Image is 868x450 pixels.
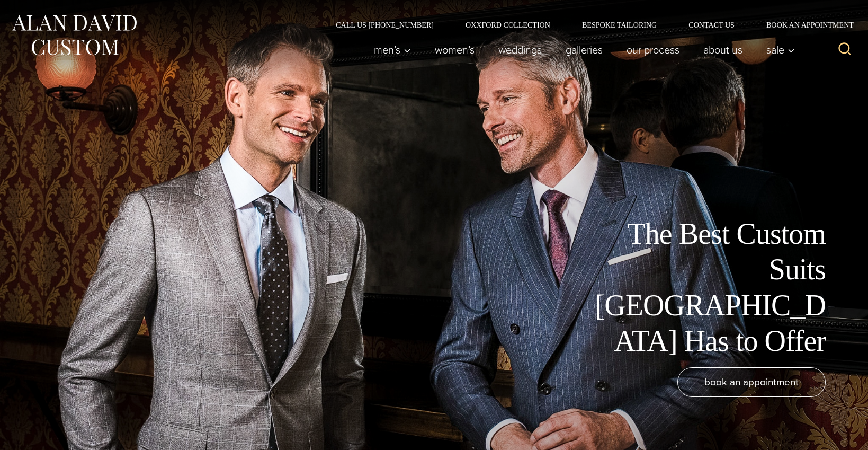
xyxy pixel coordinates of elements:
a: Contact Us [673,21,750,29]
span: book an appointment [704,374,799,390]
a: Galleries [554,39,615,60]
a: book an appointment [677,367,826,397]
a: Call Us [PHONE_NUMBER] [320,21,450,29]
a: Our Process [615,39,692,60]
img: Alan David Custom [11,12,138,59]
h1: The Best Custom Suits [GEOGRAPHIC_DATA] Has to Offer [587,216,826,359]
a: weddings [487,39,554,60]
a: Book an Appointment [750,21,857,29]
a: Women’s [423,39,487,60]
nav: Secondary Navigation [320,21,857,29]
a: About Us [692,39,755,60]
button: View Search Form [832,37,857,63]
span: Men’s [374,45,411,55]
a: Bespoke Tailoring [566,21,673,29]
nav: Primary Navigation [362,39,801,60]
a: Oxxford Collection [450,21,566,29]
span: Sale [766,45,795,55]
